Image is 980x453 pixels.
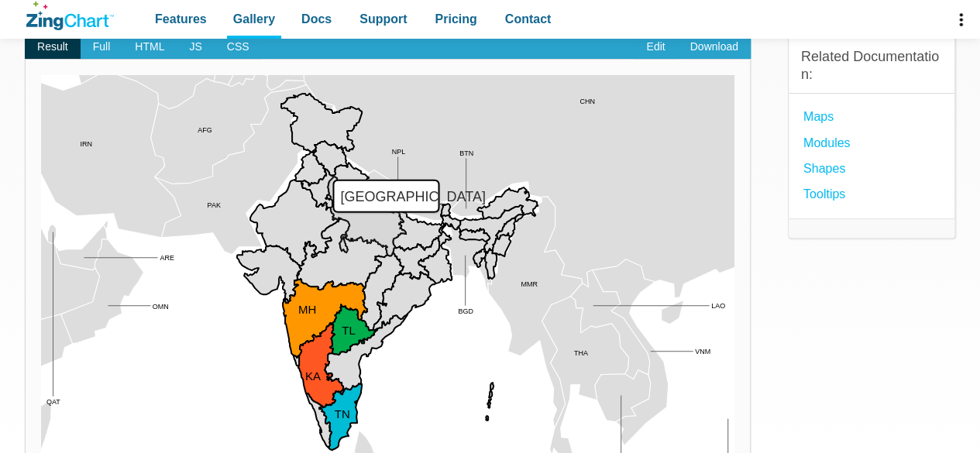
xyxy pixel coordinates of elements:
span: Docs [301,9,332,29]
span: HTML [122,35,177,60]
a: Shapes [803,158,845,179]
a: Download [678,35,751,60]
span: JS [177,35,214,60]
span: Support [359,9,407,29]
span: CSS [215,35,262,60]
span: Full [81,35,123,60]
span: Features [155,9,207,29]
span: Gallery [233,9,275,29]
span: Contact [505,9,552,29]
span: Result [25,35,81,60]
span: Pricing [435,9,476,29]
a: ZingChart Logo. Click to return to the homepage [26,2,114,30]
h3: Related Documentation: [801,48,942,84]
a: modules [803,132,850,153]
a: Edit [634,35,677,60]
a: Maps [803,106,834,127]
a: Tooltips [803,184,845,204]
